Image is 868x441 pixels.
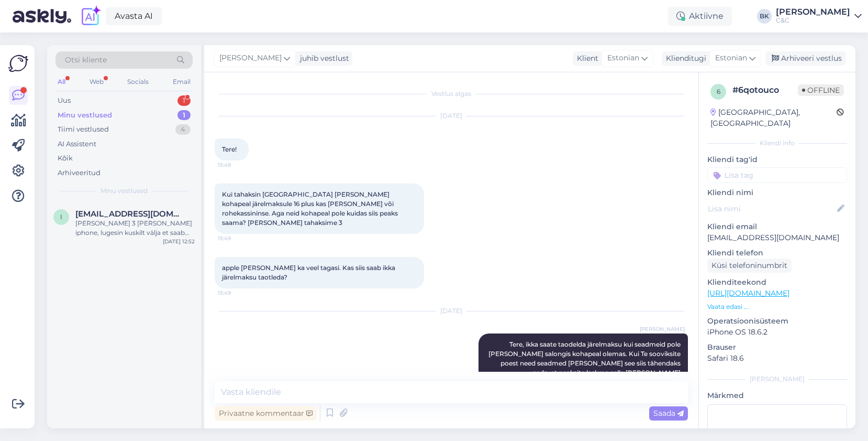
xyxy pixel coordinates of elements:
div: AI Assistent [58,139,96,149]
div: Arhiveeritud [58,168,101,178]
span: Kui tahaksin [GEOGRAPHIC_DATA] [PERSON_NAME] kohapeal järelmaksule 16 plus kas [PERSON_NAME] või ... [222,190,399,227]
span: irina15oidingu@gmail.com [75,209,184,219]
p: Operatsioonisüsteem [707,316,847,327]
span: 6 [717,88,720,95]
p: Kliendi tag'id [707,154,847,165]
div: Minu vestlused [58,110,112,121]
div: [DATE] [215,306,688,316]
div: Privaatne kommentaar [215,406,317,421]
a: Avasta AI [106,7,162,25]
p: Kliendi email [707,221,847,232]
input: Lisa nimi [708,203,835,214]
div: Küsi telefoninumbrit [707,259,792,273]
div: 4 [175,124,191,135]
div: Uus [58,95,71,106]
p: Kliendi telefon [707,248,847,259]
p: [EMAIL_ADDRESS][DOMAIN_NAME] [707,232,847,243]
div: Vestlus algas [215,89,688,99]
div: Klienditugi [662,53,706,64]
div: [GEOGRAPHIC_DATA], [GEOGRAPHIC_DATA] [710,107,837,129]
div: C&C [776,16,850,25]
span: 15:48 [218,161,257,169]
span: Estonian [715,52,747,64]
div: [PERSON_NAME] [776,8,850,16]
p: Safari 18.6 [707,353,847,364]
p: Märkmed [707,390,847,401]
p: Kliendi nimi [707,187,847,198]
div: Arhiveeri vestlus [765,51,846,66]
div: Tiimi vestlused [58,124,109,135]
span: Minu vestlused [101,186,148,196]
div: Kõik [58,153,73,164]
p: iPhone OS 18.6.2 [707,327,847,338]
div: BK [757,9,772,24]
span: Saada [653,408,684,418]
div: juhib vestlust [296,53,349,64]
div: Email [171,75,193,89]
span: Estonian [607,52,639,64]
img: explore-ai [80,5,102,27]
div: All [55,75,68,89]
div: [DATE] 12:52 [163,238,195,245]
div: 1 [177,110,191,121]
a: [PERSON_NAME]C&C [776,8,862,25]
div: Web [87,75,106,89]
span: 15:49 [218,234,257,242]
div: Socials [125,75,151,89]
p: Klienditeekond [707,277,847,288]
div: Klient [573,53,598,64]
span: Offline [798,84,844,96]
div: [PERSON_NAME] 3 [PERSON_NAME] iphone, lugesin kuskilt välja et saab veel [PERSON_NAME] 50 eurot a... [75,219,195,238]
span: [PERSON_NAME] [640,325,685,333]
span: Tere! [222,145,237,153]
span: [PERSON_NAME] [219,52,282,64]
div: Kliendi info [707,138,847,148]
input: Lisa tag [707,167,847,183]
div: # 6qotouco [732,84,798,96]
div: [DATE] [215,111,688,121]
div: Aktiivne [668,7,732,26]
span: apple [PERSON_NAME] ka veel tagasi. Kas siis saab ikka järelmaksu taotleda? [222,264,397,281]
span: i [60,213,62,221]
span: 15:49 [218,289,257,297]
div: 1 [177,95,191,106]
span: Tere, ikka saate taodelda järelmaksu kui seadmeid pole [PERSON_NAME] salongis kohapeal olemas. Ku... [488,340,682,433]
p: Vaata edasi ... [707,302,847,311]
div: [PERSON_NAME] [707,374,847,384]
p: Brauser [707,342,847,353]
img: Askly Logo [8,53,28,73]
span: Otsi kliente [65,55,107,66]
a: [URL][DOMAIN_NAME] [707,288,789,298]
